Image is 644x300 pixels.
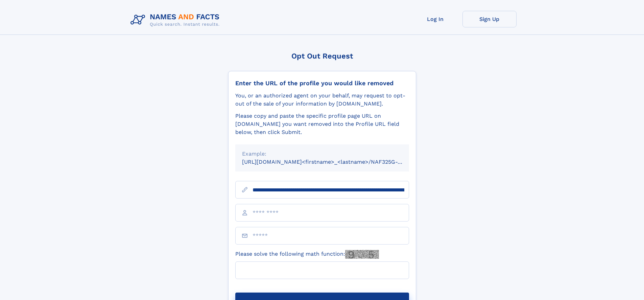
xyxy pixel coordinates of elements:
[228,52,416,60] div: Opt Out Request
[242,159,422,165] small: [URL][DOMAIN_NAME]<firstname>_<lastname>/NAF325G-xxxxxxxx
[235,250,379,259] label: Please solve the following math function:
[128,11,225,29] img: Logo Names and Facts
[462,11,517,27] a: Sign Up
[242,150,402,158] div: Example:
[235,79,409,87] div: Enter the URL of the profile you would like removed
[235,112,409,136] div: Please copy and paste the specific profile page URL on [DOMAIN_NAME] you want removed into the Pr...
[408,11,462,27] a: Log In
[235,92,409,108] div: You, or an authorized agent on your behalf, may request to opt-out of the sale of your informatio...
